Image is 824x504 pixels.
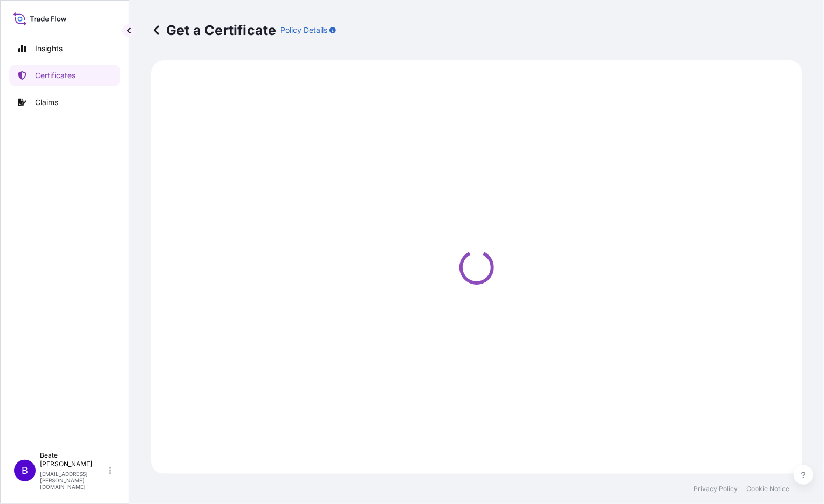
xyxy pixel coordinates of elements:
a: Cookie Notice [746,485,789,493]
span: B [22,465,28,476]
p: Insights [35,43,63,54]
a: Certificates [9,65,120,86]
p: Beate [PERSON_NAME] [40,451,107,468]
a: Privacy Policy [693,485,738,493]
p: Get a Certificate [151,22,276,39]
p: Claims [35,97,58,108]
a: Claims [9,92,120,113]
p: Policy Details [280,25,327,36]
a: Insights [9,38,120,59]
p: Certificates [35,70,75,81]
div: Loading [157,67,796,467]
p: [EMAIL_ADDRESS][PERSON_NAME][DOMAIN_NAME] [40,471,107,490]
